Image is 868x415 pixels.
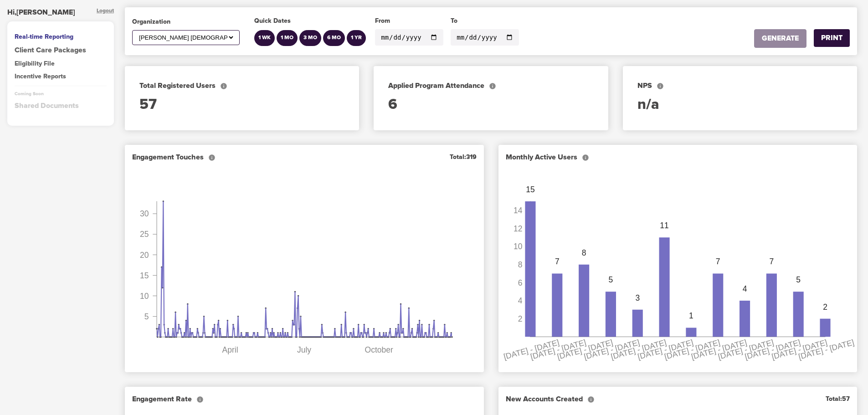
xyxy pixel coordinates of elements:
[451,16,519,26] div: To
[222,345,238,354] tspan: April
[208,154,216,161] svg: The total number of engaged touches of the various eM life features and programs during the period.
[770,338,828,362] tspan: [DATE] - [DATE]
[635,293,640,302] tspan: 3
[660,221,668,231] tspan: 11
[140,271,149,280] tspan: 15
[797,338,855,362] tspan: [DATE] - [DATE]
[821,33,842,43] div: PRINT
[132,17,240,26] div: Organization
[556,338,614,362] tspan: [DATE] - [DATE]
[581,248,586,257] tspan: 8
[132,394,204,405] div: Engagement Rate
[15,101,107,111] div: Shared Documents
[7,7,75,18] div: Hi, [PERSON_NAME]
[254,16,368,26] div: Quick Dates
[762,33,799,44] div: GENERATE
[139,81,344,91] div: Total Registered Users
[637,338,694,362] tspan: [DATE] - [DATE]
[299,30,321,46] button: 3 MO
[220,82,227,90] svg: The total number of participants who created accounts for eM Life.
[140,230,149,239] tspan: 25
[15,45,107,56] a: Client Care Packages
[506,394,595,405] div: New Accounts Created
[15,72,107,81] div: Incentive Reports
[97,7,114,18] div: Logout
[690,338,748,362] tspan: [DATE] - [DATE]
[502,338,560,362] tspan: [DATE] - [DATE]
[347,30,366,46] button: 1 YR
[323,30,345,46] button: 6 MO
[657,82,664,90] svg: A widely used satisfaction measure to determine a customer's propensity to recommend the service ...
[375,16,443,26] div: From
[608,276,613,285] tspan: 5
[769,257,774,266] tspan: 7
[583,338,641,362] tspan: [DATE] - [DATE]
[518,260,522,269] tspan: 8
[717,338,775,362] tspan: [DATE] - [DATE]
[388,95,593,116] div: 6
[258,34,271,42] div: 1 WK
[144,312,149,321] tspan: 5
[754,29,806,48] button: GENERATE
[140,251,149,260] tspan: 20
[529,338,587,362] tspan: [DATE] - [DATE]
[303,34,317,42] div: 3 MO
[743,285,747,294] tspan: 4
[139,95,344,116] div: 57
[277,30,298,46] button: 1 MO
[514,242,523,251] tspan: 10
[132,152,216,163] div: Engagement Touches
[587,396,595,403] svg: The number of new unique participants who created accounts for eM Life.
[15,32,107,41] div: Real-time Reporting
[610,338,668,362] tspan: [DATE] - [DATE]
[663,338,721,362] tspan: [DATE] - [DATE]
[297,345,311,354] tspan: July
[388,81,593,91] div: Applied Program Attendance
[716,257,720,266] tspan: 7
[351,34,362,42] div: 1 YR
[140,292,149,301] tspan: 10
[637,81,842,91] div: NPS
[15,91,107,97] div: Coming Soon
[327,34,341,42] div: 6 MO
[518,314,522,323] tspan: 2
[140,210,149,219] tspan: 30
[526,185,534,194] tspan: 15
[196,396,204,403] svg: Engagement Rate is ET (engagement touches) / MAU (monthly active users), an indicator of engageme...
[514,206,523,215] tspan: 14
[281,34,293,42] div: 1 MO
[518,278,522,287] tspan: 6
[823,302,827,312] tspan: 2
[518,297,522,306] tspan: 4
[637,95,842,116] div: n/a
[514,224,522,233] tspan: 12
[489,82,496,90] svg: The total number of participants who attended an Applied Program (live and recorded) during the p...
[744,338,801,362] tspan: [DATE] - [DATE]
[15,59,107,68] div: Eligibility File
[582,154,589,161] svg: Monthly Active Users. The 30 day rolling count of active users
[689,312,693,321] tspan: 1
[826,395,850,404] div: Total: 57
[555,257,559,266] tspan: 7
[814,29,850,47] button: PRINT
[254,30,275,46] button: 1 WK
[506,152,589,163] div: Monthly Active Users
[365,345,393,354] tspan: October
[796,276,801,285] tspan: 5
[450,153,477,162] div: Total: 319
